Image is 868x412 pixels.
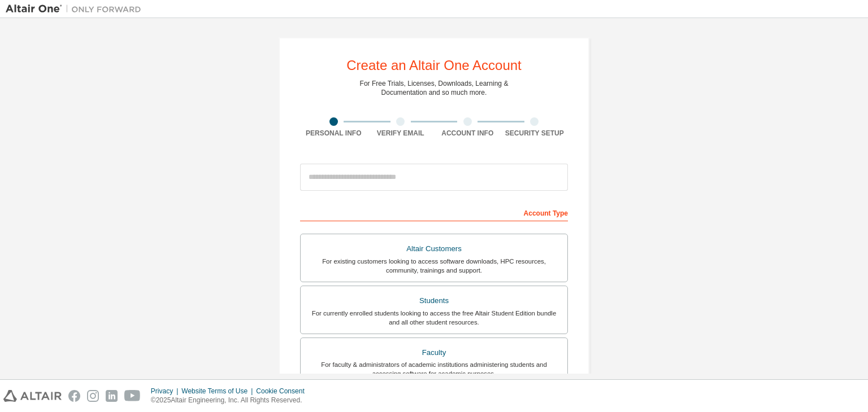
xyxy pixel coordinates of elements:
[87,390,99,402] img: instagram.svg
[307,257,561,275] div: For existing customers looking to access software downloads, HPC resources, community, trainings ...
[151,396,311,405] p: © 2025 Altair Engineering, Inc. All Rights Reserved.
[360,79,509,97] div: For Free Trials, Licenses, Downloads, Learning & Documentation and so much more.
[307,309,561,327] div: For currently enrolled students looking to access the free Altair Student Edition bundle and all ...
[68,390,80,402] img: facebook.svg
[367,129,435,138] div: Verify Email
[6,3,147,15] img: Altair One
[307,360,561,378] div: For faculty & administrators of academic institutions administering students and accessing softwa...
[256,387,311,396] div: Cookie Consent
[124,390,141,402] img: youtube.svg
[307,241,561,257] div: Altair Customers
[106,390,118,402] img: linkedin.svg
[300,203,568,221] div: Account Type
[181,387,256,396] div: Website Terms of Use
[501,129,568,138] div: Security Setup
[307,293,561,309] div: Students
[307,345,561,361] div: Faculty
[151,387,181,396] div: Privacy
[346,59,522,72] div: Create an Altair One Account
[3,390,62,402] img: altair_logo.svg
[300,129,367,138] div: Personal Info
[434,129,501,138] div: Account Info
